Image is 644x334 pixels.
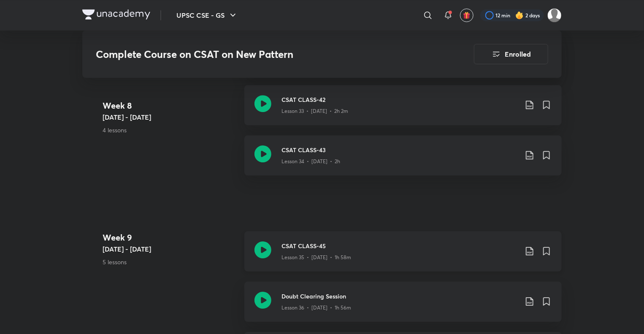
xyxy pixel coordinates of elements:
h3: CSAT CLASS-45 [281,241,518,250]
a: CSAT CLASS-43Lesson 34 • [DATE] • 2h [244,135,562,186]
h3: CSAT CLASS-42 [281,95,518,104]
a: Company Logo [82,9,150,22]
p: 5 lessons [103,257,238,266]
img: avatar [463,11,471,19]
p: Lesson 33 • [DATE] • 2h 2m [281,107,348,115]
h5: [DATE] - [DATE] [103,244,238,254]
h3: Doubt Clearing Session [281,292,518,301]
h3: Complete Course on CSAT on New Pattern [96,48,426,60]
img: Company Logo [82,9,150,19]
h3: CSAT CLASS-43 [281,145,518,154]
a: Doubt Clearing SessionLesson 36 • [DATE] • 1h 56m [244,282,562,332]
a: CSAT CLASS-42Lesson 33 • [DATE] • 2h 2m [244,85,562,135]
p: Lesson 35 • [DATE] • 1h 58m [281,254,351,261]
p: 4 lessons [103,126,238,134]
a: CSAT CLASS-45Lesson 35 • [DATE] • 1h 58m [244,231,562,282]
img: Abhijeet Srivastav [547,8,562,22]
h4: Week 8 [103,99,238,112]
p: Lesson 34 • [DATE] • 2h [281,158,340,165]
p: Lesson 36 • [DATE] • 1h 56m [281,304,351,312]
button: avatar [460,8,474,22]
button: UPSC CSE - GS [171,7,243,24]
img: streak [515,11,524,19]
h5: [DATE] - [DATE] [103,112,238,122]
button: Enrolled [474,44,548,64]
h4: Week 9 [103,231,238,244]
